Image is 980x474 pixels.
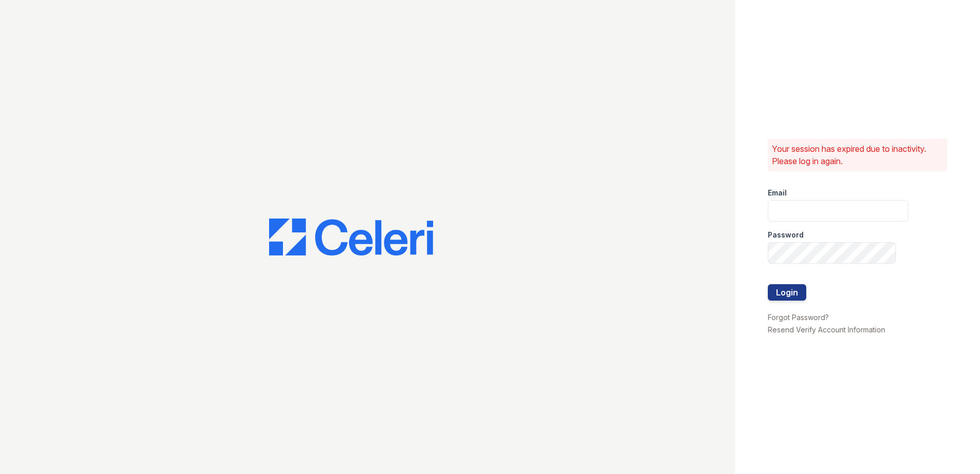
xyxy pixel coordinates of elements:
[768,230,804,240] label: Password
[772,143,943,167] p: Your session has expired due to inactivity. Please log in again.
[768,325,885,334] a: Resend Verify Account Information
[269,219,433,255] img: CE_Logo_Blue-a8612792a0a2168367f1c8372b55b34899dd931a85d93a1a3d3e32e68fde9ad4.png
[768,313,829,322] a: Forgot Password?
[768,188,787,198] label: Email
[768,284,806,301] button: Login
